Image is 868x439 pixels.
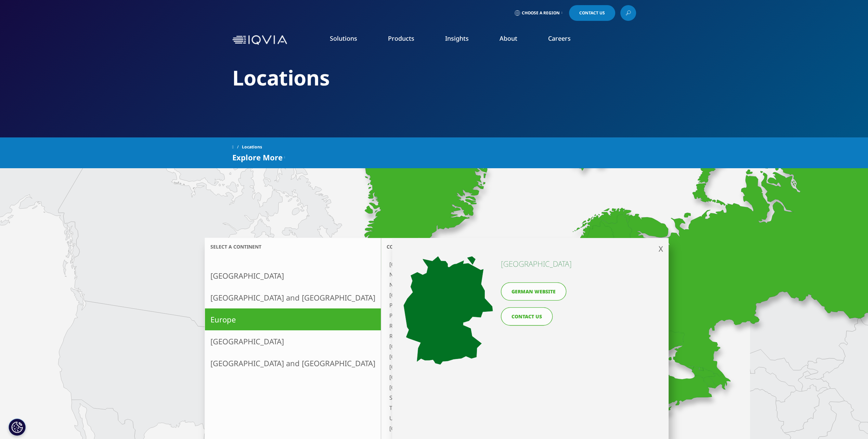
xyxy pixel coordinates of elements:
[232,153,283,161] span: Explore More
[387,331,534,341] a: Russia
[205,308,381,330] a: Europe
[387,413,534,423] a: Ukraine
[290,24,636,56] nav: Primary
[232,35,287,45] img: IQVIA Healthcare Information Technology and Pharma Clinical Research Company
[387,280,534,290] a: Nordics
[387,372,534,382] a: [GEOGRAPHIC_DATA]
[387,310,534,321] a: Portugal
[387,403,534,413] a: Turkey
[205,243,381,250] h3: Select a continent
[387,393,534,403] a: Switzerland
[330,34,357,42] a: Solutions
[387,321,534,331] a: Romania
[548,34,571,42] a: Careers
[387,259,534,269] a: [GEOGRAPHIC_DATA]
[205,330,381,352] a: [GEOGRAPHIC_DATA]
[205,287,381,308] a: [GEOGRAPHIC_DATA] and [GEOGRAPHIC_DATA]
[232,65,636,91] h2: Locations
[205,265,381,287] a: [GEOGRAPHIC_DATA]
[659,243,663,254] span: X
[387,269,534,280] a: Netherlands
[387,351,534,362] a: [GEOGRAPHIC_DATA]
[9,418,26,436] button: Cookie-Einstellungen
[381,238,557,255] h3: Country
[387,300,534,310] a: Poland
[569,5,615,21] a: Contact Us
[388,34,414,42] a: Products
[387,290,534,300] a: [GEOGRAPHIC_DATA]
[445,34,469,42] a: Insights
[579,11,605,15] span: Contact Us
[387,341,534,351] a: [GEOGRAPHIC_DATA]
[387,382,534,393] a: [GEOGRAPHIC_DATA]
[387,423,534,434] a: [GEOGRAPHIC_DATA]
[501,307,553,325] a: CONTACT US
[242,141,262,153] span: Locations
[501,258,572,269] h4: [GEOGRAPHIC_DATA]
[387,362,534,372] a: [GEOGRAPHIC_DATA]
[205,352,381,374] a: [GEOGRAPHIC_DATA] and [GEOGRAPHIC_DATA]
[501,282,566,301] a: German website
[500,34,517,42] a: About
[522,10,560,16] span: Choose a Region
